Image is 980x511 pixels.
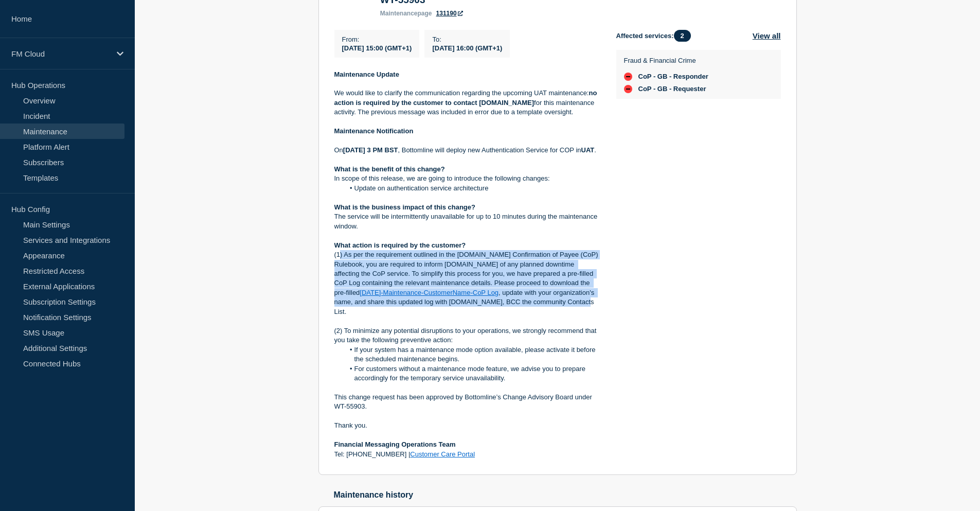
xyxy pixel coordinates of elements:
[334,146,600,155] p: On , Bottomline will deploy new Authentication Service for COP in .
[674,30,691,42] span: 2
[638,85,706,93] span: CoP - GB - Requester
[334,250,600,316] p: (1) As per the requirement outlined in the [DOMAIN_NAME] Confirmation of Payee (CoP) Rulebook, yo...
[334,326,600,345] p: (2) To minimize any potential disruptions to your operations, we strongly recommend that you take...
[334,440,456,448] strong: Financial Messaging Operations Team
[334,241,466,249] strong: What action is required by the customer?
[410,450,475,458] a: Customer Care Portal
[334,165,445,173] strong: What is the benefit of this change?
[432,36,502,43] p: To :
[334,89,600,117] p: We would like to clarify the communication regarding the upcoming UAT maintenance: for this maint...
[638,73,708,81] span: CoP - GB - Responder
[342,44,412,52] span: [DATE] 15:00 (GMT+1)
[344,345,600,364] li: If your system has a maintenance mode option available, please activate it before the scheduled m...
[334,421,600,430] p: Thank you.
[344,184,600,193] li: Update on authentication service architecture
[334,203,476,211] strong: What is the business impact of this change?
[616,30,696,42] span: Affected services:
[436,10,463,17] a: 131190
[624,73,632,81] div: down
[624,85,632,93] div: down
[344,364,600,383] li: For customers without a maintenance mode feature, we advise you to prepare accordingly for the te...
[334,89,599,106] strong: no action is required by the customer to contact [DOMAIN_NAME]
[11,49,110,58] p: FM Cloud
[581,146,595,154] strong: UAT
[360,289,498,296] a: [DATE]-Maintenance-CustomerName-CoP Log
[342,36,412,43] p: From :
[432,44,502,52] span: [DATE] 16:00 (GMT+1)
[380,10,432,17] p: page
[334,212,600,231] p: The service will be intermittently unavailable for up to 10 minutes during the maintenance window.
[334,71,399,78] strong: Maintenance Update
[334,393,600,412] p: This change request has been approved by Bottomline’s Change Advisory Board under WT-55903.
[334,490,797,500] h2: Maintenance history
[343,146,398,154] strong: [DATE] 3 PM BST
[334,127,414,135] strong: Maintenance Notification
[380,10,418,17] span: maintenance
[753,30,781,42] button: View all
[334,450,600,459] p: Tel: [PHONE_NUMBER] |
[624,57,708,64] p: Fraud & Financial Crime
[334,174,600,183] p: In scope of this release, we are going to introduce the following changes:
